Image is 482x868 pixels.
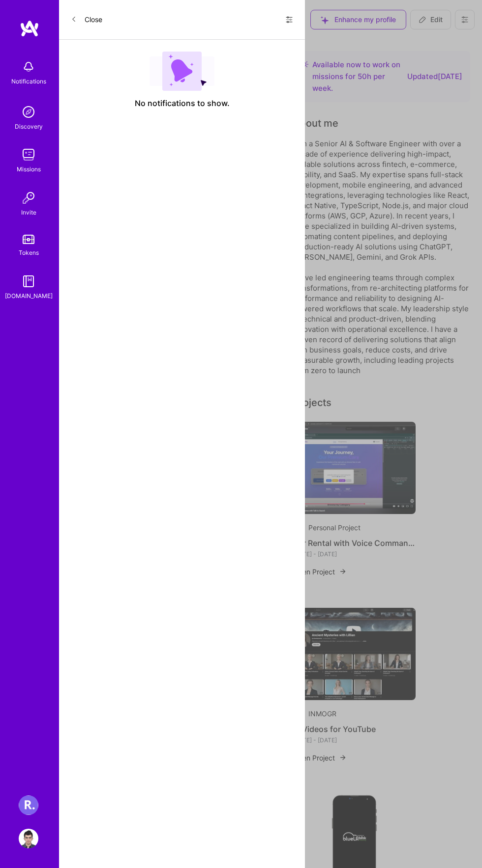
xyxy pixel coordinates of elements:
div: Discovery [15,122,43,132]
img: Invite [19,188,38,208]
button: Close [71,12,102,27]
img: tokens [23,235,34,244]
img: Roger Healthcare: Roger Heath:Full-Stack Engineer [19,795,38,815]
img: User Avatar [19,829,38,848]
img: logo [20,20,39,37]
div: [DOMAIN_NAME] [5,291,53,301]
img: empty [150,52,214,91]
div: Invite [21,208,36,217]
div: Missions [17,164,41,174]
img: discovery [19,102,38,122]
a: User Avatar [16,829,41,848]
a: Roger Healthcare: Roger Heath:Full-Stack Engineer [16,795,41,815]
img: guide book [19,271,38,291]
div: Tokens [19,248,39,258]
span: No notifications to show. [135,99,230,108]
img: teamwork [19,145,38,164]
